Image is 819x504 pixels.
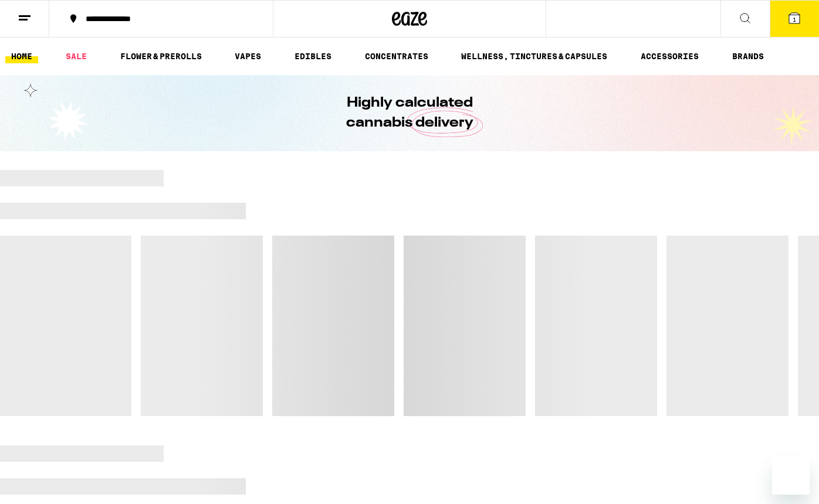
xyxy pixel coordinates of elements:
a: EDIBLES [289,49,337,63]
a: WELLNESS, TINCTURES & CAPSULES [455,49,613,63]
a: CONCENTRATES [359,49,434,63]
a: BRANDS [726,49,770,63]
span: 1 [793,16,796,23]
a: FLOWER & PREROLLS [114,49,208,63]
a: VAPES [229,49,267,63]
button: 1 [770,1,819,37]
h1: Highly calculated cannabis delivery [313,93,506,133]
a: SALE [60,49,93,63]
a: ACCESSORIES [635,49,705,63]
iframe: Button to launch messaging window [772,457,810,495]
a: HOME [5,49,38,63]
